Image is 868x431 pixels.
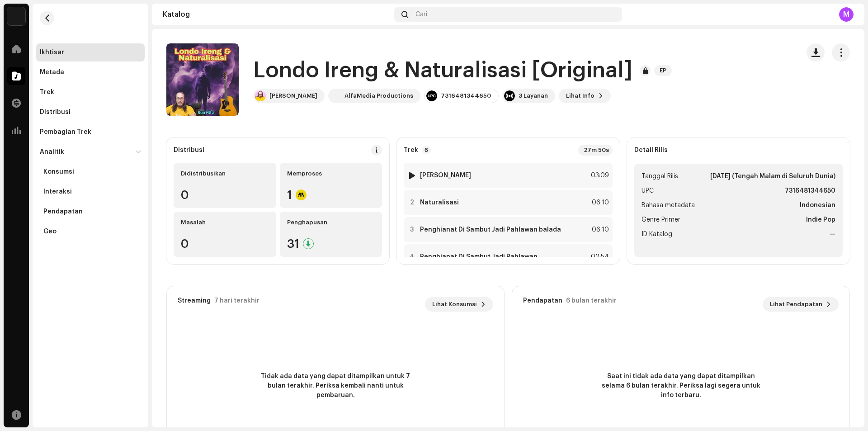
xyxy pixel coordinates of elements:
strong: [DATE] (Tengah Malam di Seluruh Dunia) [710,171,835,182]
div: 02:54 [589,251,609,262]
re-m-nav-item: Trek [36,83,145,101]
div: Masalah [181,219,269,226]
strong: Indonesian [800,200,835,211]
span: Saat ini tidak ada data yang dapat ditampilkan selama 6 bulan terakhir. Periksa lagi segera untuk... [599,372,762,400]
div: Penghapusan [287,219,375,226]
div: Memproses [287,170,375,177]
strong: Naturalisasi [420,199,459,206]
span: ID Katalog [642,229,672,240]
div: 27m 50s [578,145,613,156]
strong: Penghianat Di Sambut Jadi Pahlawan [420,253,538,260]
span: Lihat Info [566,87,594,105]
span: UPC [642,185,654,196]
re-m-nav-item: Distribusi [36,103,145,121]
re-m-nav-item: Pembagian Trek [36,123,145,141]
div: Pembagian Trek [40,128,91,136]
div: Analitik [40,148,64,156]
div: 7316481344650 [441,92,491,99]
span: Tidak ada data yang dapat ditampilkan untuk 7 bulan terakhir. Periksa kembali nanti untuk pembaruan. [254,372,417,400]
div: Trek [40,89,54,96]
re-m-nav-item: Pendapatan [36,203,145,221]
img: 8862dbf4-eb31-47c7-9882-87d846949743 [330,90,341,101]
div: 06:10 [589,197,609,208]
div: Konsumsi [43,168,74,175]
button: Lihat Pendapatan [763,297,839,312]
div: 03:09 [589,170,609,181]
div: Geo [43,228,57,235]
div: 6 bulan terakhir [566,297,617,304]
div: AlfaMedia Productions [344,92,413,99]
span: Lihat Pendapatan [770,295,822,313]
img: 34f81ff7-2202-4073-8c5d-62963ce809f3 [7,7,25,25]
div: Ikhtisar [40,49,64,56]
strong: Indie Pop [806,214,835,225]
button: Lihat Info [559,89,611,103]
div: 7 hari terakhir [214,297,259,304]
strong: 7316481344650 [785,185,835,196]
h1: Londo Ireng & Naturalisasi [Original] [253,56,632,85]
re-m-nav-item: Geo [36,223,145,241]
span: Bahasa metadata [642,200,695,211]
div: Distribusi [174,147,204,154]
strong: [PERSON_NAME] [420,172,471,179]
span: EP [654,65,672,76]
div: Metada [40,69,64,76]
button: Lihat Konsumsi [425,297,493,312]
p-badge: 6 [422,146,431,154]
strong: — [830,229,835,240]
span: Genre Primer [642,214,680,225]
re-m-nav-item: Konsumsi [36,163,145,181]
div: 06:10 [589,224,609,235]
strong: Penghianat Di Sambut Jadi Pahlawan balada [420,226,561,233]
span: Lihat Konsumsi [432,295,477,313]
div: Katalog [163,11,391,18]
span: Tanggal Rilis [642,171,678,182]
span: Cari [415,11,427,18]
strong: Detail Rilis [634,147,668,154]
div: 3 Layanan [519,92,548,99]
re-m-nav-item: Ikhtisar [36,43,145,62]
div: Pendapatan [523,297,562,304]
div: Interaksi [43,188,72,195]
div: Distribusi [40,109,71,116]
div: Didistribusikan [181,170,269,177]
div: [PERSON_NAME] [269,92,317,99]
re-m-nav-item: Metada [36,63,145,81]
strong: Trek [404,147,418,154]
div: M [839,7,854,22]
re-m-nav-item: Interaksi [36,183,145,201]
re-m-nav-dropdown: Analitik [36,143,145,241]
img: cabba017-3cc8-4402-8cc5-2b1aa7c2296a [255,90,266,101]
div: Streaming [178,297,211,304]
div: Pendapatan [43,208,83,215]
